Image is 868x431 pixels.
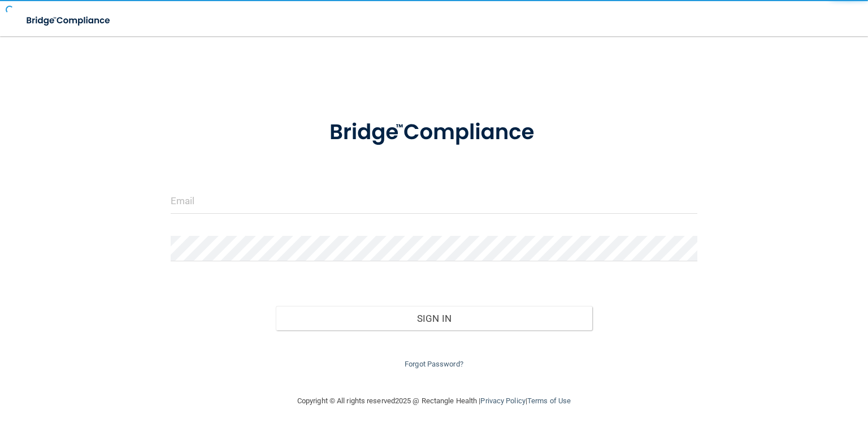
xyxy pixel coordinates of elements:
[171,188,697,214] input: Email
[480,396,525,405] a: Privacy Policy
[228,383,640,419] div: Copyright © All rights reserved 2025 @ Rectangle Health | |
[527,396,571,405] a: Terms of Use
[17,9,121,32] img: bridge_compliance_login_screen.278c3ca4.svg
[276,306,592,331] button: Sign In
[307,104,562,161] img: bridge_compliance_login_screen.278c3ca4.svg
[405,360,463,368] a: Forgot Password?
